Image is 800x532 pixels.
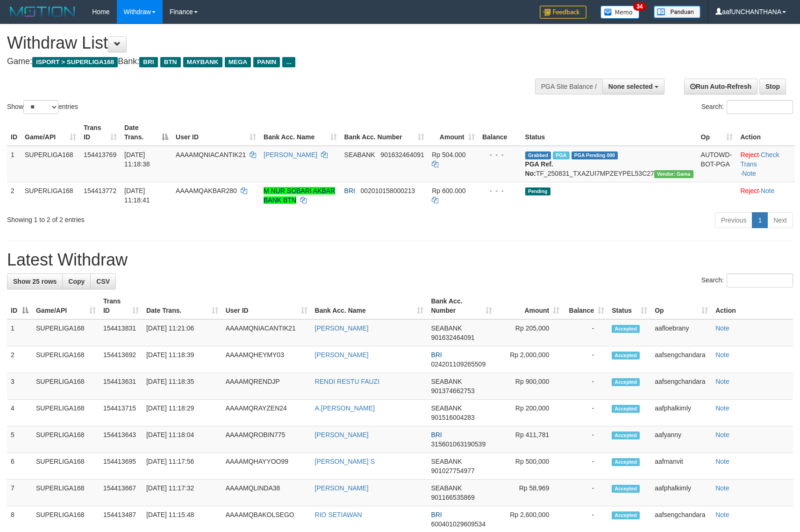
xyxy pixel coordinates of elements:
img: Feedback.jpg [540,6,586,19]
a: RIO SETIAWAN [315,511,362,518]
td: 4 [7,400,32,426]
span: Copy 901632464091 to clipboard [431,334,474,341]
td: - [563,453,608,480]
span: Accepted [612,431,640,439]
th: Action [736,119,795,146]
th: Balance [479,119,521,146]
td: 2 [7,346,32,373]
td: [DATE] 11:18:39 [143,346,222,373]
span: BRI [431,351,442,359]
th: Amount: activate to sort column ascending [496,293,563,319]
td: - [563,480,608,506]
span: SEABANK [431,458,462,465]
td: AAAAMQRAYZEN24 [222,400,311,426]
a: [PERSON_NAME] [315,351,369,359]
td: 6 [7,453,32,480]
td: [DATE] 11:17:56 [143,453,222,480]
span: Grabbed [525,151,551,159]
th: User ID: activate to sort column ascending [172,119,260,146]
td: Rp 900,000 [496,373,563,400]
td: - [563,346,608,373]
th: Bank Acc. Name: activate to sort column ascending [311,293,428,319]
span: BTN [160,57,181,67]
td: - [563,373,608,400]
a: [PERSON_NAME] [315,431,369,439]
span: Rp 600.000 [432,187,465,194]
a: Note [715,511,729,518]
th: ID [7,119,21,146]
span: BRI [139,57,157,67]
td: AAAAMQHAYYOO99 [222,453,311,480]
td: AAAAMQNIACANTIK21 [222,319,311,346]
th: Amount: activate to sort column ascending [428,119,479,146]
a: Note [715,484,729,492]
div: Showing 1 to 2 of 2 entries [7,211,326,224]
span: Copy 901027754977 to clipboard [431,467,474,474]
span: SEABANK [431,484,462,492]
span: Copy 901632464091 to clipboard [380,151,424,158]
td: Rp 58,969 [496,480,563,506]
a: CSV [90,273,116,289]
span: BRI [431,511,442,518]
a: Next [767,212,793,228]
a: [PERSON_NAME] [264,151,317,158]
span: Accepted [612,405,640,413]
td: aafsengchandara [651,346,712,373]
th: Date Trans.: activate to sort column ascending [143,293,222,319]
td: aafphalkimly [651,480,712,506]
td: AUTOWD-BOT-PGA [697,146,737,182]
td: aafmanvit [651,453,712,480]
a: Copy [62,273,91,289]
th: Trans ID: activate to sort column ascending [100,293,143,319]
td: SUPERLIGA168 [32,319,100,346]
th: Op: activate to sort column ascending [651,293,712,319]
a: Note [761,187,775,194]
th: Status [521,119,697,146]
span: SEABANK [431,324,462,332]
span: Rp 504.000 [432,151,465,158]
h1: Latest Withdraw [7,251,793,269]
a: Check Trans [740,151,779,168]
a: Previous [715,212,752,228]
td: SUPERLIGA168 [32,400,100,426]
span: Marked by aafsengchandara [553,151,569,159]
td: 154413695 [100,453,143,480]
div: - - - [482,150,518,159]
td: SUPERLIGA168 [21,146,80,182]
td: [DATE] 11:21:06 [143,319,222,346]
img: MOTION_logo.png [7,5,78,19]
td: 7 [7,480,32,506]
span: ISPORT > SUPERLIGA168 [32,57,118,67]
td: aafphalkimly [651,400,712,426]
h4: Game: Bank: [7,57,524,66]
td: TF_250831_TXAZUI7MPZEYPEL53C27 [521,146,697,182]
span: SEABANK [431,378,462,385]
a: Show 25 rows [7,273,63,289]
span: Copy 901374662753 to clipboard [431,387,474,395]
span: Copy 315601063190539 to clipboard [431,440,486,448]
a: Reject [740,187,759,194]
span: AAAAMQAKBAR280 [176,187,237,194]
a: Reject [740,151,759,158]
td: Rp 411,781 [496,426,563,453]
span: Accepted [612,511,640,519]
th: Balance: activate to sort column ascending [563,293,608,319]
span: [DATE] 11:18:38 [124,151,150,168]
td: Rp 2,000,000 [496,346,563,373]
span: [DATE] 11:18:41 [124,187,150,204]
span: Copy 901166535869 to clipboard [431,494,474,501]
td: [DATE] 11:18:29 [143,400,222,426]
td: Rp 200,000 [496,400,563,426]
label: Show entries [7,100,78,114]
th: Action [712,293,793,319]
span: Accepted [612,485,640,493]
td: 154413631 [100,373,143,400]
td: 2 [7,182,21,208]
td: AAAAMQRENDJP [222,373,311,400]
a: 1 [752,212,768,228]
td: 5 [7,426,32,453]
input: Search: [727,273,793,288]
td: SUPERLIGA168 [32,346,100,373]
span: BRI [431,431,442,439]
td: - [563,426,608,453]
